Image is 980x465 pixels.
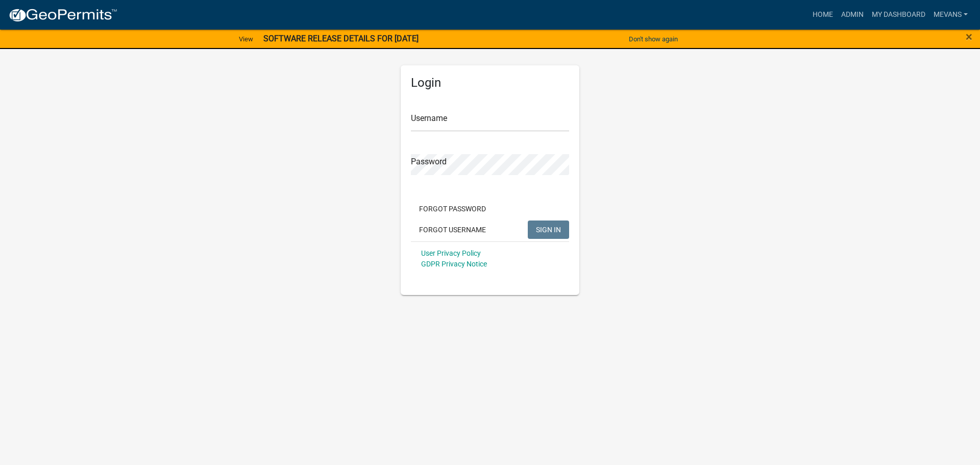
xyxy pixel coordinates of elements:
[966,30,972,44] span: ×
[528,221,569,239] button: SIGN IN
[263,34,419,43] strong: SOFTWARE RELEASE DETAILS FOR [DATE]
[536,225,561,233] span: SIGN IN
[421,249,481,257] a: User Privacy Policy
[837,5,868,25] a: Admin
[929,5,972,25] a: Mevans
[625,31,682,47] button: Don't show again
[808,5,837,25] a: Home
[411,200,494,218] button: Forgot Password
[411,76,569,90] h5: Login
[966,31,972,43] button: Close
[421,260,487,268] a: GDPR Privacy Notice
[868,5,929,25] a: My Dashboard
[235,31,257,47] a: View
[411,221,494,239] button: Forgot Username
